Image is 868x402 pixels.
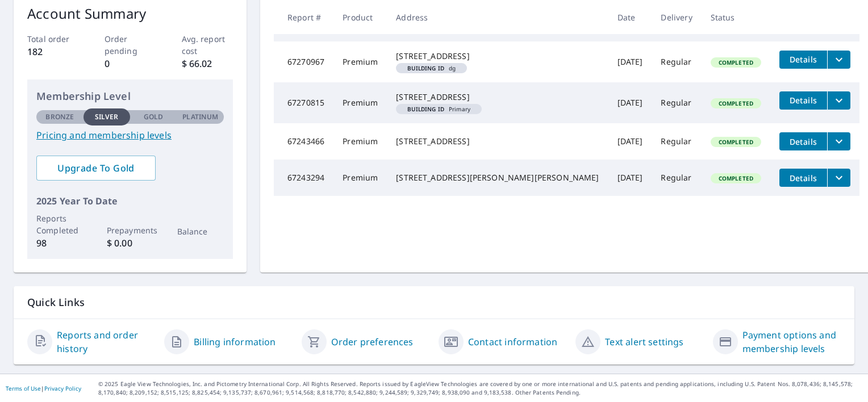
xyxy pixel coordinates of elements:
[786,54,820,65] span: Details
[36,212,84,236] p: Reports Completed
[36,156,156,181] a: Upgrade To Gold
[652,82,701,123] td: Regular
[396,136,599,147] div: [STREET_ADDRESS]
[182,57,233,70] p: $ 66.02
[608,123,652,160] td: [DATE]
[652,123,701,160] td: Regular
[57,328,155,355] a: Reports and order history
[182,112,218,122] p: Platinum
[400,65,462,71] span: dg
[36,236,84,250] p: 98
[605,335,683,349] a: Text alert settings
[652,160,701,196] td: Regular
[107,236,154,250] p: $ 0.00
[786,173,820,183] span: Details
[742,328,841,355] a: Payment options and membership levels
[182,33,233,57] p: Avg. report cost
[779,51,827,69] button: detailsBtn-67270967
[95,112,119,122] p: Silver
[36,89,224,104] p: Membership Level
[105,57,156,70] p: 0
[36,128,224,142] a: Pricing and membership levels
[331,335,414,349] a: Order preferences
[333,123,387,160] td: Premium
[652,41,701,82] td: Regular
[407,65,444,71] em: Building ID
[396,91,599,103] div: [STREET_ADDRESS]
[827,51,850,69] button: filesDropdownBtn-67270967
[396,172,599,183] div: [STREET_ADDRESS][PERSON_NAME][PERSON_NAME]
[27,33,79,45] p: Total order
[333,160,387,196] td: Premium
[712,138,760,146] span: Completed
[107,224,154,236] p: Prepayments
[36,194,224,208] p: 2025 Year To Date
[105,33,156,57] p: Order pending
[608,41,652,82] td: [DATE]
[779,91,827,110] button: detailsBtn-67270815
[194,335,276,349] a: Billing information
[779,169,827,187] button: detailsBtn-67243294
[177,225,224,237] p: Balance
[27,45,79,58] p: 182
[786,136,820,147] span: Details
[274,41,333,82] td: 67270967
[44,384,81,392] a: Privacy Policy
[27,295,841,309] p: Quick Links
[827,91,850,110] button: filesDropdownBtn-67270815
[274,160,333,196] td: 67243294
[98,380,862,397] p: © 2025 Eagle View Technologies, Inc. and Pictometry International Corp. All Rights Reserved. Repo...
[779,132,827,150] button: detailsBtn-67243466
[333,41,387,82] td: Premium
[27,3,233,24] p: Account Summary
[468,335,557,349] a: Contact information
[45,162,147,174] span: Upgrade To Gold
[827,132,850,150] button: filesDropdownBtn-67243466
[608,82,652,123] td: [DATE]
[274,123,333,160] td: 67243466
[144,112,163,122] p: Gold
[333,82,387,123] td: Premium
[407,106,444,112] em: Building ID
[608,160,652,196] td: [DATE]
[274,82,333,123] td: 67270815
[396,51,599,62] div: [STREET_ADDRESS]
[712,174,760,182] span: Completed
[6,384,41,392] a: Terms of Use
[45,112,74,122] p: Bronze
[786,95,820,106] span: Details
[827,169,850,187] button: filesDropdownBtn-67243294
[6,385,81,392] p: |
[400,106,477,112] span: Primary
[712,99,760,107] span: Completed
[712,58,760,66] span: Completed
